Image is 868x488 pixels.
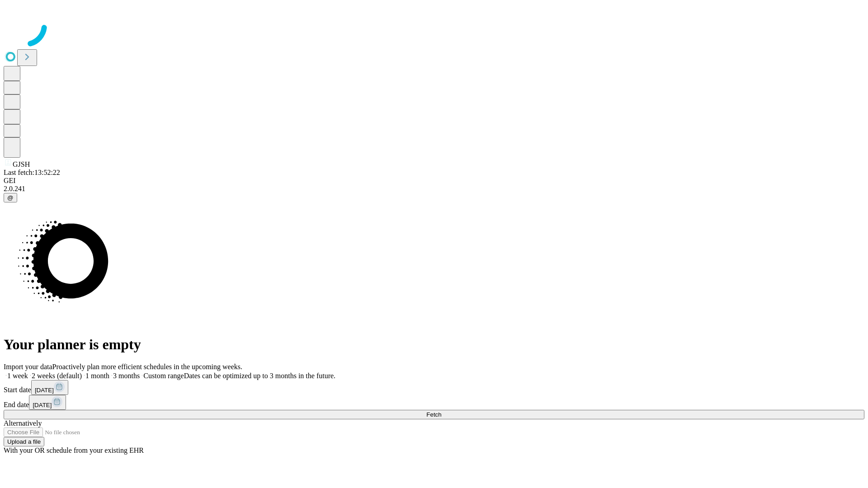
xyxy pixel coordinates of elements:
[4,363,52,371] span: Import your data
[4,185,864,193] div: 2.0.241
[4,177,864,185] div: GEI
[4,336,864,353] h1: Your planner is empty
[35,387,54,394] span: [DATE]
[426,411,441,418] span: Fetch
[29,395,66,410] button: [DATE]
[4,419,42,427] span: Alternatively
[7,372,28,380] span: 1 week
[85,372,109,380] span: 1 month
[32,372,82,380] span: 2 weeks (default)
[31,380,68,395] button: [DATE]
[52,363,242,371] span: Proactively plan more efficient schedules in the upcoming weeks.
[113,372,140,380] span: 3 months
[4,380,864,395] div: Start date
[4,446,144,454] span: With your OR schedule from your existing EHR
[7,194,14,201] span: @
[33,402,52,408] span: [DATE]
[13,160,30,168] span: GJSH
[4,169,60,176] span: Last fetch: 13:52:22
[184,372,335,380] span: Dates can be optimized up to 3 months in the future.
[4,437,44,446] button: Upload a file
[143,372,184,380] span: Custom range
[4,193,17,202] button: @
[4,395,864,410] div: End date
[4,410,864,419] button: Fetch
